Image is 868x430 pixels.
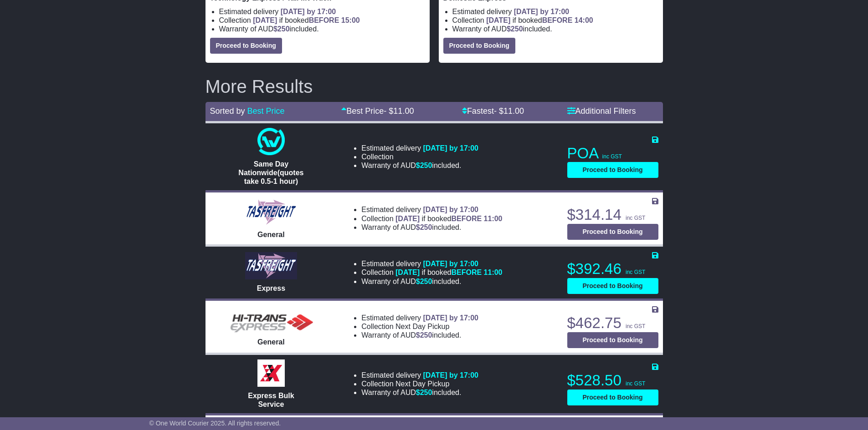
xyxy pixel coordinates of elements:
span: BEFORE [309,16,339,24]
li: Estimated delivery [361,205,502,214]
span: if booked [253,16,360,24]
a: Additional Filters [567,106,636,116]
span: [DATE] by 17:00 [423,144,478,152]
button: Proceed to Booking [567,224,658,240]
li: Estimated delivery [361,371,478,379]
li: Warranty of AUD included. [361,331,478,339]
span: inc GST [626,269,645,275]
span: $ [416,278,432,285]
span: 11.00 [503,106,524,116]
span: $ [416,331,432,339]
span: Next Day Pickup [395,323,449,330]
li: Collection [361,268,502,277]
span: 250 [420,162,432,169]
span: $ [507,25,523,33]
li: Collection [361,322,478,331]
li: Warranty of AUD included. [361,277,502,286]
span: 250 [511,25,523,33]
img: HiTrans (Machship): General [226,307,317,334]
a: Best Price [247,106,285,116]
span: 11.00 [393,106,414,116]
span: Express Bulk Service [248,392,294,408]
li: Warranty of AUD included. [361,388,478,397]
button: Proceed to Booking [567,278,658,294]
li: Collection [452,16,658,25]
span: 250 [420,331,432,339]
span: General [257,231,285,238]
span: if booked [395,215,502,223]
span: BEFORE [451,268,482,276]
button: Proceed to Booking [567,332,658,348]
li: Collection [361,214,502,223]
p: $528.50 [567,371,658,390]
img: Border Express: Express Bulk Service [257,359,285,387]
a: Best Price- $11.00 [341,106,414,116]
img: Tasfreight: Express [245,252,297,279]
span: if booked [395,268,502,276]
li: Warranty of AUD included. [452,25,658,33]
p: $462.75 [567,314,658,332]
span: $ [416,162,432,169]
img: Tasfreight: General [245,198,297,226]
p: POA [567,144,658,162]
span: inc GST [626,380,645,387]
button: Proceed to Booking [443,38,515,54]
button: Proceed to Booking [567,390,658,405]
li: Estimated delivery [361,259,502,268]
span: General [257,338,285,346]
span: Express [257,284,285,292]
li: Estimated delivery [219,7,425,16]
span: [DATE] [395,215,420,223]
a: Fastest- $11.00 [462,106,524,116]
span: Next Day Pickup [395,380,449,388]
li: Estimated delivery [452,7,658,16]
span: © One World Courier 2025. All rights reserved. [149,420,281,427]
span: Same Day Nationwide(quotes take 0.5-1 hour) [238,160,303,185]
span: 15:00 [341,16,360,24]
li: Collection [361,152,478,161]
span: BEFORE [542,16,573,24]
span: [DATE] [395,268,420,276]
span: 14:00 [575,16,593,24]
span: $ [416,223,432,231]
button: Proceed to Booking [210,38,282,54]
span: [DATE] by 17:00 [423,260,478,268]
span: inc GST [626,215,645,221]
span: 250 [277,25,290,33]
span: [DATE] by 17:00 [423,371,478,379]
p: $392.46 [567,260,658,278]
button: Proceed to Booking [567,162,658,178]
span: if booked [486,16,593,24]
li: Collection [219,16,425,25]
span: 11:00 [484,215,503,223]
span: 250 [420,278,432,285]
span: inc GST [602,153,622,160]
span: 11:00 [484,268,503,276]
li: Warranty of AUD included. [361,161,478,170]
span: 250 [420,389,432,396]
li: Estimated delivery [361,314,478,322]
span: 250 [420,223,432,231]
span: $ [273,25,290,33]
span: [DATE] by 17:00 [281,8,336,15]
img: One World Courier: Same Day Nationwide(quotes take 0.5-1 hour) [257,128,285,155]
span: [DATE] by 17:00 [423,206,478,213]
span: [DATE] [253,16,277,24]
li: Estimated delivery [361,144,478,152]
span: - $ [494,106,524,116]
span: [DATE] by 17:00 [423,314,478,322]
span: BEFORE [451,215,482,223]
h2: More Results [205,76,663,96]
li: Collection [361,379,478,388]
p: $314.14 [567,206,658,224]
span: $ [416,389,432,396]
span: Sorted by [210,106,245,116]
span: inc GST [626,323,645,329]
span: - $ [384,106,414,116]
span: [DATE] by 17:00 [514,8,570,15]
li: Warranty of AUD included. [361,223,502,232]
li: Warranty of AUD included. [219,25,425,33]
span: [DATE] [486,16,510,24]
